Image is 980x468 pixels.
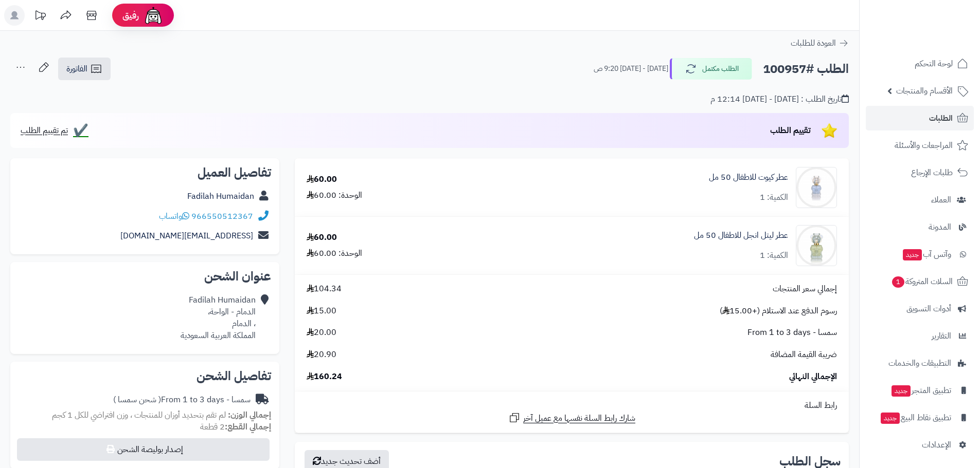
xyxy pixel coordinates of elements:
[866,215,974,239] a: المدونة
[27,5,53,28] a: تحديثات المنصة
[866,160,974,185] a: طلبات الإرجاع
[866,106,974,130] a: الطلبات
[891,274,953,289] span: السلات المتروكة
[906,302,951,316] span: أدوات التسويق
[791,37,849,49] a: العودة للطلبات
[866,405,974,430] a: تطبيق نقاط البيعجديد
[307,190,362,201] div: الوحدة: 60.00
[888,356,951,370] span: التطبيقات والخدمات
[720,305,837,317] span: رسوم الدفع عند الاستلام (+15.00 )
[796,225,836,266] img: 1719849926-9-90x90.png
[307,305,336,317] span: 15.00
[866,378,974,403] a: تطبيق المتجرجديد
[866,296,974,321] a: أدوات التسويق
[307,174,337,185] div: 60.00
[307,327,336,339] span: 20.00
[307,349,336,361] span: 20.90
[881,413,900,424] span: جديد
[19,370,271,382] h2: تفاصيل الشحن
[911,165,953,180] span: طلبات الإرجاع
[143,5,164,26] img: ai-face.png
[890,383,951,398] span: تطبيق المتجر
[66,63,87,75] span: الفاتورة
[181,294,256,341] div: Fadilah Humaidan الدمام - الواحة، ، الدمام المملكة العربية السعودية
[902,247,951,261] span: وآتس آب
[307,371,342,383] span: 160.24
[915,57,953,71] span: لوحة التحكم
[866,51,974,76] a: لوحة التحكم
[523,413,635,424] span: شارك رابط السلة نفسها مع عميل آخر
[191,210,253,222] a: 966550512367
[866,269,974,294] a: السلات المتروكة1
[922,438,951,452] span: الإعدادات
[932,329,951,343] span: التقارير
[58,58,111,80] a: الفاتورة
[159,210,189,222] a: واتساب
[773,283,837,295] span: إجمالي سعر المنتجات
[113,394,251,406] div: سمسا - From 1 to 3 days
[21,124,88,137] a: ✔️ تم تقييم الطلب
[122,9,139,22] span: رفيق
[796,167,836,208] img: 1719850121-4-90x90.png
[789,371,837,383] span: الإجمالي النهائي
[866,351,974,376] a: التطبيقات والخدمات
[307,248,362,259] div: الوحدة: 60.00
[779,455,841,467] h3: سجل الطلب
[896,84,953,98] span: الأقسام والمنتجات
[307,232,337,244] div: 60.00
[866,188,974,212] a: العملاء
[113,394,161,406] span: ( شحن سمسا )
[710,93,849,105] div: تاريخ الطلب : [DATE] - [DATE] 12:14 م
[694,230,788,241] a: عطر ليتل انجل للاطفال 50 مل
[299,400,845,411] div: رابط السلة
[866,433,974,457] a: الإعدادات
[200,421,271,433] small: 2 قطعة
[670,58,752,80] button: الطلب مكتمل
[929,111,953,125] span: الطلبات
[19,270,271,283] h2: عنوان الشحن
[73,124,88,137] span: ✔️
[760,250,788,261] div: الكمية: 1
[760,192,788,203] div: الكمية: 1
[895,138,953,153] span: المراجعات والأسئلة
[594,64,668,74] small: [DATE] - [DATE] 9:20 ص
[892,276,904,288] span: 1
[228,409,271,421] strong: إجمالي الوزن:
[770,124,811,137] span: تقييم الطلب
[866,324,974,348] a: التقارير
[771,349,837,361] span: ضريبة القيمة المضافة
[307,283,342,295] span: 104.34
[19,166,271,179] h2: تفاصيل العميل
[931,193,951,207] span: العملاء
[17,438,270,461] button: إصدار بوليصة الشحن
[21,124,68,137] span: تم تقييم الطلب
[866,242,974,267] a: وآتس آبجديد
[929,220,951,234] span: المدونة
[892,385,911,397] span: جديد
[763,59,849,80] h2: الطلب #100957
[225,421,271,433] strong: إجمالي القطع:
[508,411,635,424] a: شارك رابط السلة نفسها مع عميل آخر
[187,190,254,202] a: Fadilah Humaidan
[910,8,970,29] img: logo-2.png
[52,409,226,421] span: لم تقم بتحديد أوزان للمنتجات ، وزن افتراضي للكل 1 كجم
[791,37,836,49] span: العودة للطلبات
[903,249,922,260] span: جديد
[120,230,253,242] a: [EMAIL_ADDRESS][DOMAIN_NAME]
[709,172,788,183] a: عطر كيوت للاطفال 50 مل
[866,133,974,158] a: المراجعات والأسئلة
[747,327,837,339] span: سمسا - From 1 to 3 days
[880,410,951,425] span: تطبيق نقاط البيع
